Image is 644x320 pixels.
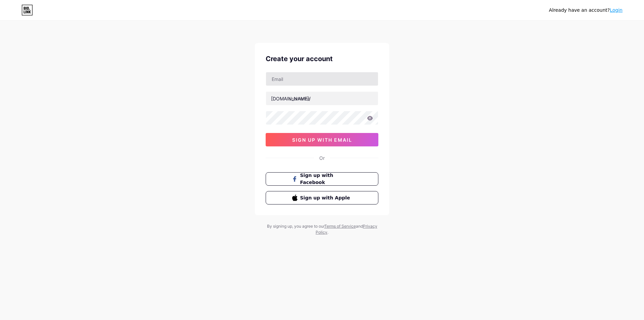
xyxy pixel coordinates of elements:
span: Sign up with Apple [300,194,352,201]
button: Sign up with Apple [266,191,378,204]
div: Already have an account? [549,7,623,14]
a: Login [610,7,623,13]
button: sign up with email [266,133,378,146]
input: Email [266,72,378,86]
button: Sign up with Facebook [266,172,378,186]
div: [DOMAIN_NAME]/ [271,95,311,102]
div: Create your account [266,54,378,64]
div: Or [319,154,325,162]
a: Terms of Service [324,224,356,229]
span: Sign up with Facebook [300,172,352,186]
input: username [266,92,378,105]
span: sign up with email [292,137,352,143]
div: By signing up, you agree to our and . [265,223,379,235]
